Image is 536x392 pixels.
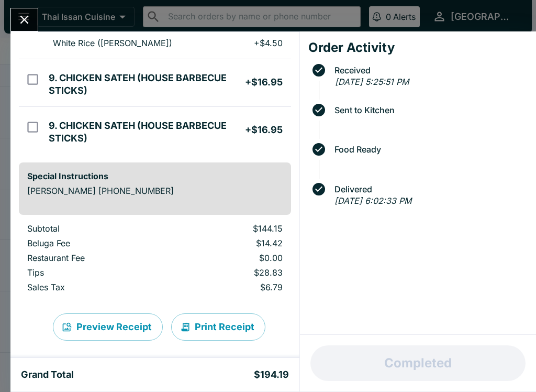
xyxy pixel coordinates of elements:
[329,66,528,75] span: Received
[335,77,409,87] em: [DATE] 5:25:51 PM
[53,313,163,341] button: Preview Receipt
[329,105,528,115] span: Sent to Kitchen
[27,282,161,292] p: Sales Tax
[27,186,283,196] p: [PERSON_NAME] [PHONE_NUMBER]
[178,267,282,278] p: $28.83
[178,223,282,234] p: $144.15
[329,184,528,194] span: Delivered
[27,253,161,263] p: Restaurant Fee
[178,253,282,263] p: $0.00
[334,195,411,206] em: [DATE] 6:02:33 PM
[178,282,282,292] p: $6.79
[178,238,282,248] p: $14.42
[11,8,38,31] button: Close
[27,171,283,181] h6: Special Instructions
[49,119,244,145] h5: 9. CHICKEN SATEH (HOUSE BARBECUE STICKS)
[329,145,528,154] span: Food Ready
[27,223,161,234] p: Subtotal
[19,223,291,297] table: orders table
[245,124,283,136] h5: + $16.95
[27,238,161,248] p: Beluga Fee
[21,368,74,381] h5: Grand Total
[171,313,265,341] button: Print Receipt
[254,38,283,48] p: + $4.50
[53,38,172,48] p: White Rice ([PERSON_NAME])
[245,76,283,89] h5: + $16.95
[49,72,244,97] h5: 9. CHICKEN SATEH (HOUSE BARBECUE STICKS)
[254,368,289,381] h5: $194.19
[27,267,161,278] p: Tips
[308,40,528,56] h4: Order Activity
